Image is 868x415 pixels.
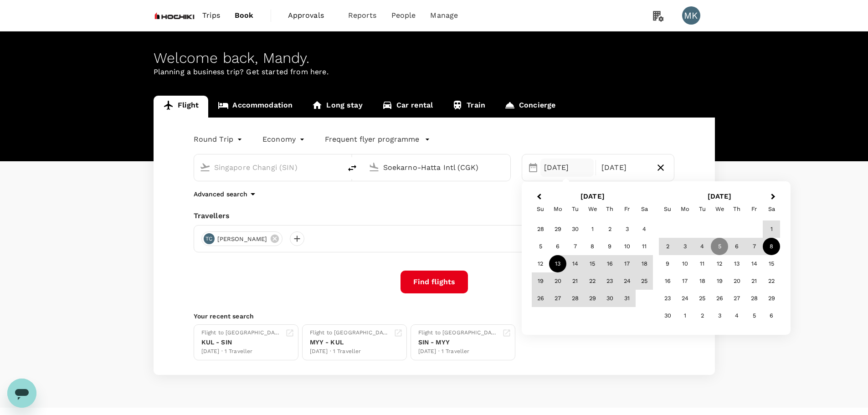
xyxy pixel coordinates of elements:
[566,272,584,290] div: Choose Tuesday, October 21st, 2025
[532,272,549,290] div: Choose Sunday, October 19th, 2025
[566,290,584,307] div: Choose Tuesday, October 28th, 2025
[636,272,653,290] div: Choose Saturday, October 25th, 2025
[235,10,254,21] span: Book
[201,347,282,356] div: [DATE] · 1 Traveller
[676,307,693,324] div: Choose Monday, December 1st, 2025
[154,5,195,26] img: Hochiki Asia Pacific Pte Ltd
[7,379,36,408] iframe: Button to launch messaging window
[763,272,780,290] div: Choose Saturday, November 22nd, 2025
[693,255,711,272] div: Choose Tuesday, November 11th, 2025
[711,272,728,290] div: Choose Wednesday, November 19th, 2025
[154,96,209,118] a: Flight
[693,200,711,218] div: Tuesday
[549,272,566,290] div: Choose Monday, October 20th, 2025
[618,238,636,255] div: Choose Friday, October 10th, 2025
[745,200,763,218] div: Friday
[208,96,302,118] a: Accommodation
[584,272,601,290] div: Choose Wednesday, October 22nd, 2025
[618,255,636,272] div: Choose Friday, October 17th, 2025
[212,235,273,244] span: [PERSON_NAME]
[549,220,566,238] div: Choose Monday, September 29th, 2025
[763,307,780,324] div: Choose Saturday, December 6th, 2025
[430,10,458,21] span: Manage
[763,238,780,255] div: Choose Saturday, November 8th, 2025
[584,220,601,238] div: Choose Wednesday, October 1st, 2025
[529,192,656,200] h2: [DATE]
[194,132,245,147] div: Round Trip
[204,233,215,244] div: TC
[676,272,693,290] div: Choose Monday, November 17th, 2025
[763,200,780,218] div: Saturday
[549,290,566,307] div: Choose Monday, October 27th, 2025
[566,255,584,272] div: Choose Tuesday, October 14th, 2025
[584,238,601,255] div: Choose Wednesday, October 8th, 2025
[391,10,416,21] span: People
[214,160,322,174] input: Depart from
[201,328,282,338] div: Flight to [GEOGRAPHIC_DATA]
[540,159,594,177] div: [DATE]
[154,50,715,67] div: Welcome back , Mandy .
[442,96,495,118] a: Train
[310,338,390,347] div: MYY - KUL
[601,290,618,307] div: Choose Thursday, October 30th, 2025
[693,307,711,324] div: Choose Tuesday, December 2nd, 2025
[194,210,675,221] div: Travellers
[676,200,693,218] div: Monday
[418,347,498,356] div: [DATE] · 1 Traveller
[549,238,566,255] div: Choose Monday, October 6th, 2025
[202,10,220,21] span: Trips
[693,238,711,255] div: Choose Tuesday, November 4th, 2025
[532,220,549,238] div: Choose Sunday, September 28th, 2025
[763,220,780,238] div: Choose Saturday, November 1st, 2025
[745,238,763,255] div: Choose Friday, November 7th, 2025
[584,255,601,272] div: Choose Wednesday, October 15th, 2025
[194,190,247,199] p: Advanced search
[154,67,715,77] p: Planning a business trip? Get started from here.
[676,255,693,272] div: Choose Monday, November 10th, 2025
[728,255,745,272] div: Choose Thursday, November 13th, 2025
[288,10,334,21] span: Approvals
[763,255,780,272] div: Choose Saturday, November 15th, 2025
[584,200,601,218] div: Wednesday
[745,290,763,307] div: Choose Friday, November 28th, 2025
[676,238,693,255] div: Choose Monday, November 3rd, 2025
[531,190,545,205] button: Previous Month
[549,255,566,272] div: Choose Monday, October 13th, 2025
[767,190,781,205] button: Next Month
[532,200,549,218] div: Sunday
[763,290,780,307] div: Choose Saturday, November 29th, 2025
[325,134,430,145] button: Frequent flyer programme
[598,159,651,177] div: [DATE]
[618,272,636,290] div: Choose Friday, October 24th, 2025
[711,238,728,255] div: Choose Wednesday, November 5th, 2025
[693,290,711,307] div: Choose Tuesday, November 25th, 2025
[532,238,549,255] div: Choose Sunday, October 5th, 2025
[262,132,307,147] div: Economy
[383,160,491,174] input: Going to
[566,238,584,255] div: Choose Tuesday, October 7th, 2025
[601,220,618,238] div: Choose Thursday, October 2nd, 2025
[711,200,728,218] div: Wednesday
[682,6,700,25] div: MK
[601,272,618,290] div: Choose Thursday, October 23rd, 2025
[693,272,711,290] div: Choose Tuesday, November 18th, 2025
[711,307,728,324] div: Choose Wednesday, December 3rd, 2025
[310,347,390,356] div: [DATE] · 1 Traveller
[566,200,584,218] div: Tuesday
[401,271,468,293] button: Find flights
[601,255,618,272] div: Choose Thursday, October 16th, 2025
[566,220,584,238] div: Choose Tuesday, September 30th, 2025
[636,220,653,238] div: Choose Saturday, October 4th, 2025
[636,255,653,272] div: Choose Saturday, October 18th, 2025
[418,338,498,347] div: SIN - MYY
[618,220,636,238] div: Choose Friday, October 3rd, 2025
[636,200,653,218] div: Saturday
[659,200,676,218] div: Sunday
[348,10,377,21] span: Reports
[618,200,636,218] div: Friday
[418,328,498,338] div: Flight to [GEOGRAPHIC_DATA]
[495,96,565,118] a: Concierge
[659,220,780,324] div: Month November, 2025
[659,290,676,307] div: Choose Sunday, November 23rd, 2025
[618,290,636,307] div: Choose Friday, October 31st, 2025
